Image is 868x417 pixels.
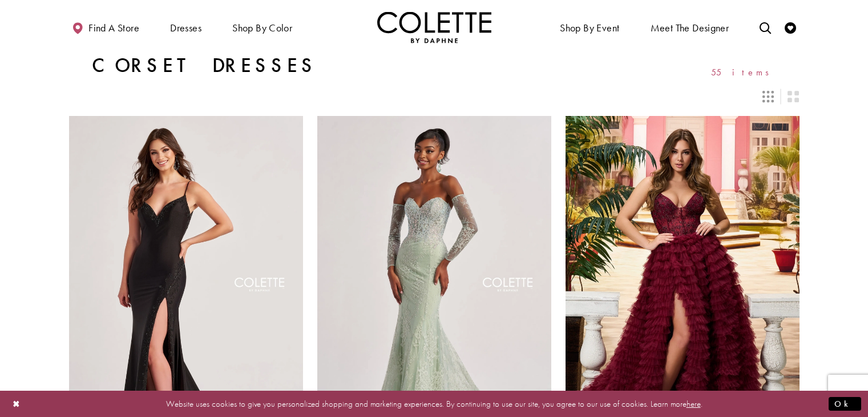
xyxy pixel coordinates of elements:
[229,11,295,43] span: Shop by color
[762,91,774,102] span: Switch layout to 3 columns
[757,11,774,43] a: Toggle search
[69,11,142,43] a: Find a store
[377,11,491,43] a: Visit Home Page
[557,11,622,43] span: Shop By Event
[788,91,799,102] span: Switch layout to 2 columns
[62,84,806,109] div: Layout Controls
[829,396,861,411] button: Submit Dialog
[560,22,619,34] span: Shop By Event
[170,22,201,34] span: Dresses
[782,11,799,43] a: Check Wishlist
[232,22,292,34] span: Shop by color
[167,11,204,43] span: Dresses
[648,11,732,43] a: Meet the designer
[711,67,777,77] span: 55 items
[92,54,317,77] h1: Corset Dresses
[651,22,729,34] span: Meet the designer
[88,22,139,34] span: Find a store
[687,398,701,409] a: here
[82,396,786,411] p: Website uses cookies to give you personalized shopping and marketing experiences. By continuing t...
[7,394,26,414] button: Close Dialog
[377,11,491,43] img: Colette by Daphne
